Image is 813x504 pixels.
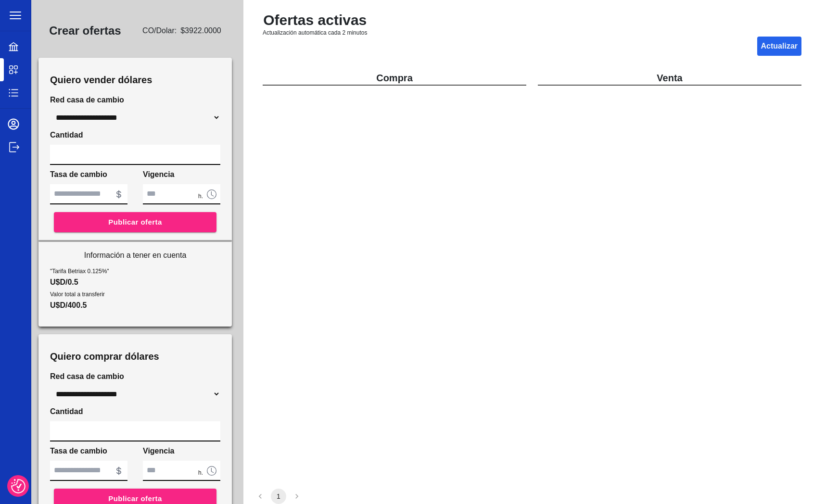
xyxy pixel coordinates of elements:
[251,489,813,504] nav: pagination navigation
[263,12,367,29] h2: Ofertas activas
[108,216,162,228] span: Publicar oferta
[50,73,152,87] h3: Quiero vender dólares
[50,350,159,363] h3: Quiero comprar dólares
[50,300,220,311] p: U$D/400.5
[11,479,25,493] img: Revisit consent button
[143,170,175,178] span: Vigencia
[50,268,109,275] span: "Tarifa Betriax 0.125%"
[657,71,682,85] p: Venta
[761,40,798,52] p: Actualizar
[50,406,220,417] span: Cantidad
[50,170,107,178] span: Tasa de cambio
[49,23,121,38] h3: Crear ofertas
[757,37,801,56] button: Actualizar
[180,25,221,37] span: $ 3922.0000
[50,94,220,106] span: Red casa de cambio
[142,25,221,37] span: CO /Dolar:
[263,29,367,37] span: Actualización automática cada 2 minutos
[11,479,25,493] button: Preferencias de consentimiento
[271,489,286,504] button: page 1
[198,192,203,200] span: h.
[50,250,220,261] p: Información a tener en cuenta
[50,277,220,288] p: U$D/0.5
[50,447,107,455] span: Tasa de cambio
[143,447,175,455] span: Vigencia
[198,469,203,477] span: h.
[50,291,105,298] span: Valor total a transferir
[50,371,220,382] span: Red casa de cambio
[54,212,216,232] button: Publicar oferta
[376,71,413,85] p: Compra
[50,129,220,141] span: Cantidad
